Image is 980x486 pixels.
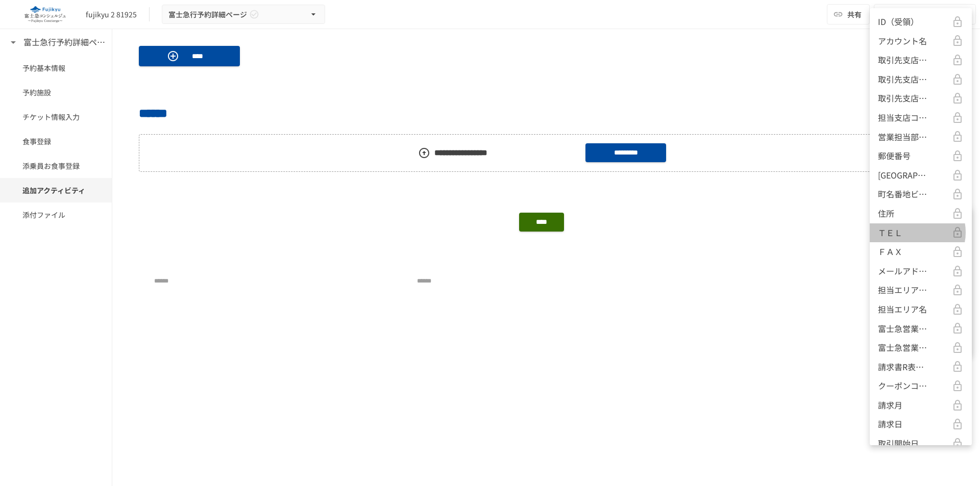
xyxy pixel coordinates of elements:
[878,418,902,431] p: 請求日
[878,245,902,259] p: ＦＡＸ
[878,361,929,374] p: 請求書R表示区分
[878,131,929,144] p: 営業担当部門コード
[878,169,929,182] p: [GEOGRAPHIC_DATA]
[878,15,919,29] p: ID（受領）
[878,322,929,336] p: 富士急営業担当者コード
[878,265,929,278] p: メールアドレス
[878,303,927,316] p: 担当エリア名
[878,92,929,105] p: 取引先支店名・部署名略称（漢字）
[878,188,929,201] p: 町名番地ビル名
[878,73,929,86] p: 取引先支店名・部署名（カナ）
[878,399,902,412] p: 請求月
[878,284,929,297] p: 担当エリアコード
[878,379,929,393] p: クーポンコード
[878,341,929,354] p: 富士急営業アシスタンドコード
[878,54,929,67] p: 取引先支店コード
[878,111,929,124] p: 担当支店コード
[878,35,927,48] p: アカウント名
[878,207,894,220] p: 住所
[878,437,919,450] p: 取引開始日
[878,149,911,163] p: 郵便番号
[878,226,902,240] p: ＴＥＬ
